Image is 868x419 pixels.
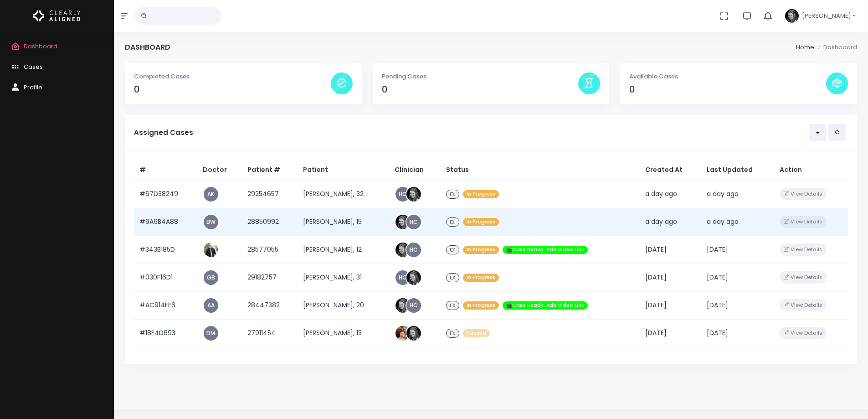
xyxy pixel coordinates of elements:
td: #343B185D [134,236,197,264]
td: 29254657 [242,180,298,208]
td: [PERSON_NAME], 12 [298,236,389,264]
th: Doctor [197,160,242,181]
img: Logo Horizontal [33,6,81,26]
span: [DATE] [707,245,728,254]
td: 28850992 [242,208,298,236]
button: View Details [780,216,827,228]
p: Pending Cases [382,72,579,81]
span: Paused [463,329,490,338]
button: View Details [780,188,827,200]
button: View Details [780,327,827,339]
p: Completed Cases [134,72,331,81]
img: Header Avatar [784,8,800,24]
td: [PERSON_NAME], 20 [298,291,389,319]
span: [DATE] [707,273,728,282]
li: Dashboard [814,43,857,52]
h4: 0 [629,84,826,95]
span: [DATE] [707,328,728,337]
a: HC [406,298,421,313]
td: #030F16D1 [134,264,197,291]
span: a day ago [707,189,739,198]
td: #9A6B4A88 [134,208,197,236]
td: 28577055 [242,236,298,264]
p: Available Cases [629,72,826,81]
th: Patient # [242,160,298,181]
button: View Details [780,271,827,284]
span: [DATE] [707,300,728,310]
span: [DATE] [645,245,667,254]
td: 27911454 [242,319,298,347]
a: BW [204,215,218,229]
span: Profile [24,83,42,92]
td: [PERSON_NAME], 31 [298,264,389,291]
a: HC [395,187,410,202]
span: Cases [24,62,43,71]
span: In Progress [463,190,499,199]
h5: Assigned Cases [134,129,809,137]
span: In Progress [463,246,499,254]
span: a day ago [707,217,739,226]
span: a day ago [645,189,677,198]
th: Patient [298,160,389,181]
span: a day ago [645,217,677,226]
td: [PERSON_NAME], 13 [298,319,389,347]
a: AA [204,298,218,313]
h4: Dashboard [125,43,170,52]
span: [DATE] [645,300,667,310]
a: DM [204,326,218,341]
li: Home [796,43,814,52]
button: View Details [780,243,827,256]
th: Action [774,160,848,181]
span: In Progress [463,218,499,227]
a: HC [406,215,421,229]
td: [PERSON_NAME], 15 [298,208,389,236]
span: [PERSON_NAME] [802,11,851,21]
a: AK [204,187,218,202]
th: Last Updated [701,160,774,181]
th: Status [441,160,640,181]
a: GB [204,270,218,285]
h4: 0 [134,84,331,95]
span: Dashboard [24,42,57,51]
button: View Details [780,299,827,311]
a: HC [406,243,421,257]
a: HC [395,270,410,285]
span: [DATE] [645,273,667,282]
span: 🎬Case Ready. Add Video Link [503,301,588,310]
th: Created At [640,160,701,181]
th: Clinician [389,160,440,181]
td: [PERSON_NAME], 32 [298,180,389,208]
td: 28447382 [242,291,298,319]
td: #18F4D693 [134,319,197,347]
span: [DATE] [645,328,667,337]
span: In Progress [463,301,499,310]
td: #AC914FE6 [134,291,197,319]
span: In Progress [463,274,499,282]
h4: 0 [382,84,579,95]
span: 🎬Case Ready. Add Video Link [503,246,588,254]
td: #67D38249 [134,180,197,208]
th: # [134,160,197,181]
td: 29182757 [242,264,298,291]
